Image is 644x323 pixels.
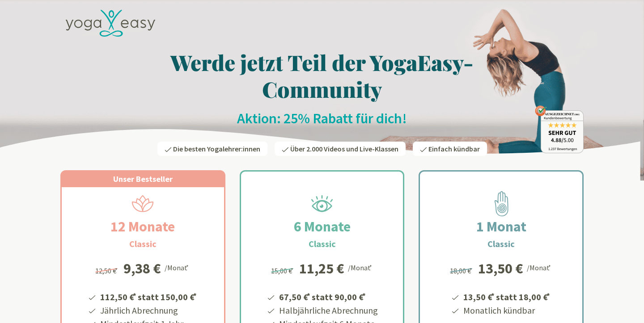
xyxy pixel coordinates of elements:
[462,289,551,304] li: 13,50 € statt 18,00 €
[60,109,584,127] h2: Aktion: 25% Rabatt für dich!
[299,261,344,276] div: 11,25 €
[450,266,474,275] span: 18,00 €
[165,261,190,273] div: /Monat
[99,289,198,304] li: 112,50 € statt 150,00 €
[95,266,119,275] span: 12,50 €
[309,237,336,251] h3: Classic
[89,216,196,237] h2: 12 Monate
[272,216,372,237] h2: 6 Monate
[278,304,378,317] li: Halbjährliche Abrechnung
[290,144,398,153] span: Über 2.000 Videos und Live-Klassen
[462,304,551,317] li: Monatlich kündbar
[348,261,373,273] div: /Monat
[478,261,523,276] div: 13,50 €
[455,216,548,237] h2: 1 Monat
[271,266,295,275] span: 15,00 €
[278,289,378,304] li: 67,50 € statt 90,00 €
[113,174,173,184] span: Unser Bestseller
[487,237,515,251] h3: Classic
[123,261,161,276] div: 9,38 €
[428,144,480,153] span: Einfach kündbar
[60,49,584,102] h1: Werde jetzt Teil der YogaEasy-Community
[99,304,198,317] li: Jährlich Abrechnung
[527,261,552,273] div: /Monat
[129,237,157,251] h3: Classic
[535,105,584,153] img: ausgezeichnet_badge.png
[173,144,260,153] span: Die besten Yogalehrer:innen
